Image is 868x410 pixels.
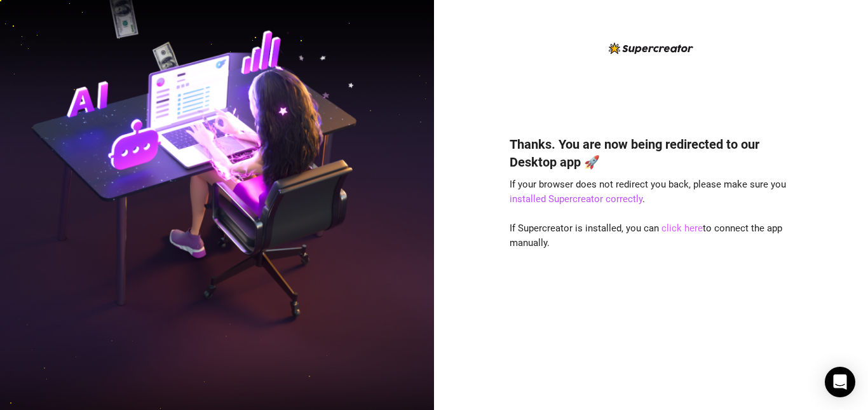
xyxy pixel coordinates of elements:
a: installed Supercreator correctly [510,193,642,205]
img: logo-BBDzfeDw.svg [609,43,693,54]
a: click here [661,222,703,234]
span: If Supercreator is installed, you can to connect the app manually. [510,222,782,249]
span: If your browser does not redirect you back, please make sure you . [510,179,786,205]
h4: Thanks. You are now being redirected to our Desktop app 🚀 [510,135,793,171]
div: Open Intercom Messenger [825,367,855,397]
